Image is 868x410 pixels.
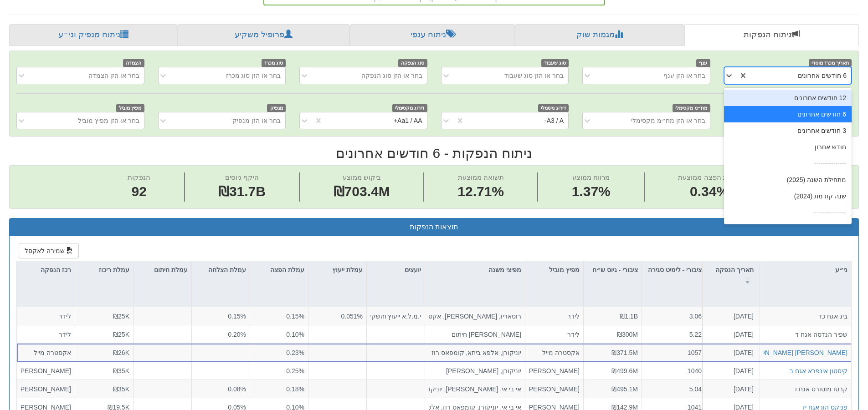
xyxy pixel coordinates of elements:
div: רכז הנפקה [17,261,75,278]
div: רוסאריו, [PERSON_NAME], אקסימוס, יוניקורן, אלפא ביתא [429,312,521,321]
div: 0.15% [254,312,304,321]
div: 0.25% [254,366,304,375]
span: ₪25K [113,313,129,320]
div: 5.04 [646,384,702,393]
div: 0.10% [254,329,304,339]
button: קיסטון אינפרא אגח ב [790,366,847,375]
span: מנפיק [267,104,286,112]
div: מפיצי משנה [425,261,525,278]
div: תאריך הנפקה [703,261,760,289]
div: בחר או הזן הצמדה [88,71,139,80]
div: לידר [21,329,71,339]
span: 12.71% [457,182,504,202]
span: דירוג מקסימלי [392,104,427,112]
span: דירוג מינימלי [538,104,569,112]
div: לידר [529,312,580,321]
div: אי בי אי, [PERSON_NAME], יוניקורן [429,384,521,393]
span: ₪371.5M [611,349,638,356]
div: ביג אגח כד [764,312,847,321]
span: ₪703.4M [334,184,390,199]
div: 5.22 [646,329,702,339]
div: 1057 [646,348,702,357]
div: ציבורי - לימיט סגירה [642,261,705,289]
div: 3.06 [646,312,702,321]
div: [DATE] [706,329,754,339]
div: כל ההנפקות [724,221,852,237]
div: [PERSON_NAME] חיתום [429,329,521,339]
div: חודש אחרון [724,139,852,155]
div: לידר [21,312,71,321]
div: A3 / A- [544,116,564,125]
div: בחר או הזן מח״מ מקסימלי [631,116,705,125]
div: יועצים [367,261,425,278]
span: סוג הנפקה [398,59,427,67]
span: ₪495.1M [611,385,638,392]
a: ניתוח הנפקות [684,24,859,46]
span: מח״מ מקסימלי [673,104,710,112]
div: שנה קודמת (2024) [724,188,852,204]
span: ₪499.6M [611,367,638,374]
div: עמלת חיתום [134,261,191,278]
div: עמלת הפצה [250,261,308,278]
div: [PERSON_NAME] [529,384,580,393]
div: אקסטרה מייל [21,348,71,357]
div: עמלת ייעוץ [308,261,366,278]
div: 0.23% [254,348,304,357]
div: לידר [529,329,580,339]
div: 0.15% [195,312,246,321]
h2: ניתוח הנפקות - 6 חודשים אחרונים [9,146,859,161]
a: מגמות שוק [515,24,684,46]
div: 6 חודשים אחרונים [724,106,852,122]
div: [DATE] [706,384,754,393]
span: ₪35K [113,385,129,392]
div: מתחילת השנה (2025) [724,172,852,188]
div: 0.18% [254,384,304,393]
div: עמלת הצלחה [192,261,250,278]
h3: תוצאות הנפקות [16,223,852,231]
span: סוג שעבוד [541,59,569,67]
div: 12 חודשים אחרונים [724,90,852,106]
button: [PERSON_NAME] [PERSON_NAME] ח [735,348,847,357]
div: [DATE] [706,312,754,321]
div: בחר או הזן סוג מכרז [226,71,281,80]
div: 0.20% [195,329,246,339]
div: [DATE] [706,348,754,357]
a: ניתוח מנפיק וני״ע [9,24,178,46]
span: הצמדה [123,59,144,67]
div: י.מ.ל.א ייעוץ והשקעות בע"מ [370,312,421,321]
div: 0.051% [312,312,363,321]
span: ₪35K [113,367,129,374]
div: בחר או הזן מפיץ מוביל [78,116,139,125]
span: ביקוש ממוצע [343,173,381,181]
div: Aa1 / AA+ [394,116,422,125]
span: 0.34% [678,182,740,202]
div: [PERSON_NAME] [21,384,71,393]
span: תשואה ממוצעת [458,173,504,181]
button: שמירה לאקסל [19,243,79,258]
span: מפיץ מוביל [116,104,144,112]
span: ₪1.1B [620,313,638,320]
div: 3 חודשים אחרונים [724,122,852,139]
span: ₪26K [113,349,129,356]
div: בחר או הזן ענף [663,71,705,80]
div: [PERSON_NAME] [21,366,71,375]
div: 1040 [646,366,702,375]
div: בחר או הזן סוג שעבוד [504,71,564,80]
div: 0.08% [195,384,246,393]
span: ₪300M [617,330,638,338]
span: ₪25K [113,330,129,338]
span: ענף [696,59,710,67]
a: פרופיל משקיע [178,24,349,46]
div: עמלת ריכוז [75,261,133,278]
div: [DATE] [706,366,754,375]
div: בחר או הזן מנפיק [232,116,281,125]
span: 1.37% [572,182,611,202]
div: 6 חודשים אחרונים [798,71,847,80]
div: ציבורי - גיוס ש״ח [584,261,642,289]
div: שפיר הנדסה אגח ד [764,329,847,339]
div: [PERSON_NAME] [529,366,580,375]
div: --------------- [724,204,852,221]
div: --------------- [724,155,852,172]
